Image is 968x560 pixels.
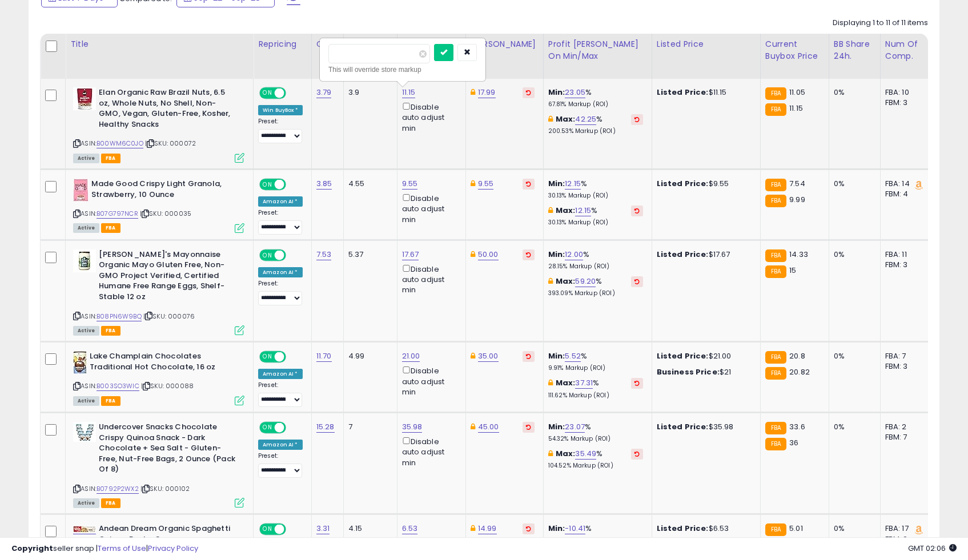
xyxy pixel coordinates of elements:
div: % [548,422,643,443]
a: 59.20 [575,276,596,287]
span: 7.54 [789,178,805,189]
a: 9.55 [402,178,418,190]
small: FBA [765,179,786,191]
a: 35.98 [402,421,423,433]
a: 12.15 [565,178,581,190]
img: 41t8kSPbhCL._SL40_.jpg [73,179,89,202]
small: FBA [765,265,786,278]
p: 111.62% Markup (ROI) [548,392,643,400]
a: 37.31 [575,377,593,389]
p: 67.81% Markup (ROI) [548,100,643,108]
span: OFF [284,352,303,362]
a: 23.07 [565,421,585,433]
a: 6.53 [402,523,418,534]
a: 45.00 [478,421,499,433]
div: Preset: [258,280,303,305]
div: $21.00 [657,351,752,361]
a: 35.00 [478,350,499,362]
div: 4.15 [348,523,388,534]
a: 3.31 [316,523,330,534]
a: Privacy Policy [148,543,198,554]
img: 51YfmgZThyL._SL40_.jpg [73,422,96,442]
th: The percentage added to the cost of goods (COGS) that forms the calculator for Min & Max prices. [543,34,652,79]
div: 0% [834,523,871,534]
a: 17.67 [402,249,419,260]
strong: Copyright [11,543,53,554]
a: B00WM6C0JO [97,139,143,148]
b: [PERSON_NAME]'s Mayonnaise Organic Mayo Gluten Free, Non-GMO Project Verified, Certified Humane F... [99,249,238,305]
p: 54.32% Markup (ROI) [548,435,643,443]
div: FBA: 17 [885,523,923,534]
a: B0792P2WX2 [97,484,139,494]
span: ON [260,352,275,362]
a: 9.55 [478,178,494,190]
div: Disable auto adjust min [402,435,457,468]
img: 41K9oi7Cw0L._SL40_.jpg [73,526,96,533]
div: FBM: 3 [885,361,923,372]
span: OFF [284,180,303,190]
span: | SKU: 000102 [140,484,190,493]
a: 15.28 [316,421,335,433]
div: % [548,179,643,200]
a: B08PN6W9BQ [97,312,142,321]
div: 0% [834,249,871,260]
b: Min: [548,421,565,432]
a: 7.53 [316,249,332,260]
small: FBA [765,195,786,207]
a: 11.15 [402,87,416,98]
span: | SKU: 000088 [141,381,194,390]
small: FBA [765,351,786,364]
span: ON [260,525,275,534]
a: Terms of Use [98,543,146,554]
div: FBM: 3 [885,260,923,270]
div: 0% [834,422,871,432]
div: FBA: 10 [885,87,923,98]
div: $35.98 [657,422,752,432]
span: 11.15 [789,103,803,114]
span: 9.99 [789,194,805,205]
b: Business Price: [657,366,720,377]
span: All listings currently available for purchase on Amazon [73,498,99,508]
span: 2025-10-6 02:06 GMT [908,543,957,554]
div: % [548,523,643,545]
div: ASIN: [73,422,244,506]
p: 30.13% Markup (ROI) [548,219,643,227]
small: FBA [765,523,786,536]
div: FBA: 14 [885,179,923,189]
div: BB Share 24h. [834,38,875,62]
a: 23.05 [565,87,585,98]
div: % [548,378,643,399]
small: FBA [765,249,786,262]
span: All listings currently available for purchase on Amazon [73,223,99,233]
span: ON [260,250,275,260]
div: 0% [834,179,871,189]
a: 42.25 [575,114,596,125]
div: Win BuyBox * [258,105,303,115]
img: 41fRUnTPZ0L._SL40_.jpg [73,351,87,374]
small: FBA [765,438,786,450]
div: $21 [657,367,752,377]
span: 33.6 [789,421,805,432]
div: Preset: [258,452,303,478]
a: B07G797NCR [97,209,138,219]
a: 12.00 [565,249,583,260]
a: 11.70 [316,350,332,362]
div: FBM: 7 [885,432,923,442]
div: % [548,276,643,297]
b: Max: [556,377,576,388]
small: FBA [765,87,786,100]
b: Max: [556,114,576,124]
span: 5.01 [789,523,803,534]
div: % [548,206,643,227]
span: OFF [284,88,303,98]
span: FBA [101,154,121,163]
div: Amazon AI * [258,267,303,277]
b: Listed Price: [657,350,709,361]
span: | SKU: 000072 [145,139,196,148]
a: 3.79 [316,87,332,98]
a: 50.00 [478,249,499,260]
b: Andean Dream Organic Spaghetti Quinoa Pasta, 8 oz [99,523,238,547]
b: Lake Champlain Chocolates Traditional Hot Chocolate, 16 oz [90,351,228,375]
div: FBA: 11 [885,249,923,260]
a: 35.49 [575,448,596,460]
